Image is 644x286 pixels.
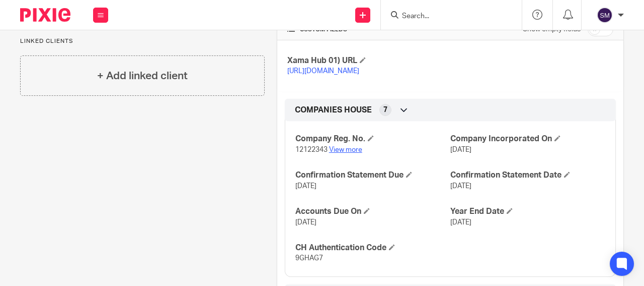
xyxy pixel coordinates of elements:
[295,183,316,190] span: [DATE]
[295,219,316,226] span: [DATE]
[450,206,605,217] h4: Year End Date
[383,105,387,115] span: 7
[450,170,605,181] h4: Confirmation Statement Date
[295,170,450,181] h4: Confirmation Statement Due
[401,12,492,21] input: Search
[287,55,450,66] h4: Xama Hub 01) URL
[295,255,323,262] span: 9GHAG7
[295,243,450,253] h4: CH Authentication Code
[20,37,265,45] p: Linked clients
[597,7,613,23] img: svg%3E
[295,105,372,116] span: COMPANIES HOUSE
[329,146,362,153] a: View more
[20,8,70,22] img: Pixie
[295,206,450,217] h4: Accounts Due On
[450,146,471,153] span: [DATE]
[295,146,328,153] span: 12122343
[295,134,450,144] h4: Company Reg. No.
[97,68,188,84] h4: + Add linked client
[450,219,471,226] span: [DATE]
[287,68,359,75] a: [URL][DOMAIN_NAME]
[450,183,471,190] span: [DATE]
[450,134,605,144] h4: Company Incorporated On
